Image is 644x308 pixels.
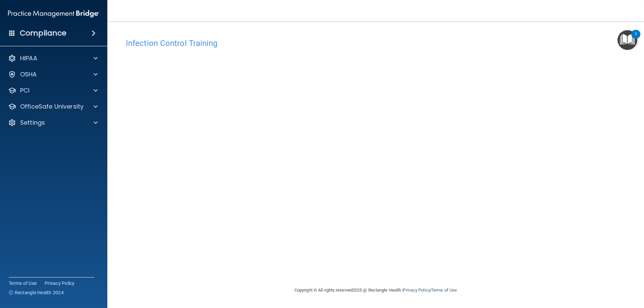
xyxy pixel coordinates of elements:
[45,280,75,287] a: Privacy Policy
[8,86,98,95] a: PCI
[431,288,457,293] a: Terms of Use
[8,7,99,20] img: PMB logo
[20,28,66,38] h4: Compliance
[9,289,64,296] span: Ⓒ Rectangle Health 2024
[20,54,37,62] p: HIPAA
[9,280,37,287] a: Terms of Use
[126,39,626,48] h4: Infection Control Training
[253,280,498,301] div: Copyright © All rights reserved 2025 @ Rectangle Health | |
[635,34,637,43] div: 1
[20,119,45,127] p: Settings
[8,103,98,111] a: OfficeSafe University
[528,260,636,287] iframe: Drift Widget Chat Controller
[20,70,37,78] p: OSHA
[403,288,430,293] a: Privacy Policy
[8,70,98,78] a: OSHA
[8,54,98,62] a: HIPAA
[8,119,98,127] a: Settings
[20,103,84,111] p: OfficeSafe University
[20,86,30,95] p: PCI
[126,51,461,257] iframe: infection-control-training
[618,30,637,50] button: Open Resource Center, 1 new notification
